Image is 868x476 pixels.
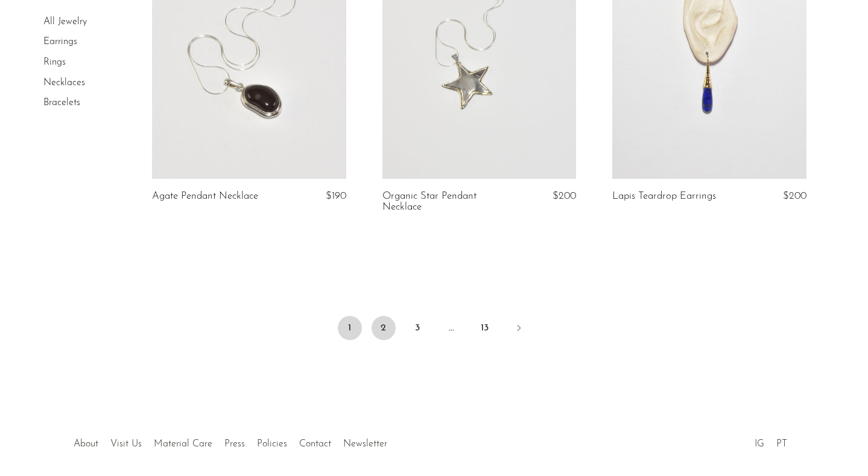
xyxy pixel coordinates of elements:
[473,316,497,340] a: 13
[755,439,764,449] a: IG
[612,191,716,202] a: Lapis Teardrop Earrings
[43,78,85,88] a: Necklaces
[152,191,258,202] a: Agate Pendant Necklace
[43,98,80,108] a: Bracelets
[43,57,66,67] a: Rings
[110,439,142,449] a: Visit Us
[154,439,212,449] a: Material Care
[749,429,793,452] ul: Social Medias
[507,316,531,343] a: Next
[43,37,77,47] a: Earrings
[74,439,98,449] a: About
[372,316,396,340] a: 2
[405,316,429,340] a: 3
[257,439,287,449] a: Policies
[783,191,806,201] span: $200
[553,191,576,201] span: $200
[68,429,393,452] ul: Quick links
[338,316,362,340] span: 1
[439,316,463,340] span: …
[382,191,511,213] a: Organic Star Pendant Necklace
[43,17,87,27] a: All Jewelry
[776,439,787,449] a: PT
[326,191,346,201] span: $190
[299,439,331,449] a: Contact
[224,439,245,449] a: Press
